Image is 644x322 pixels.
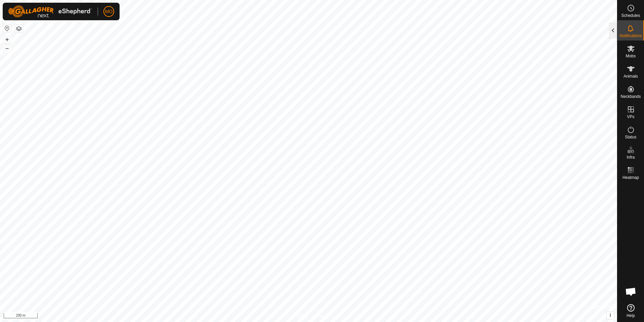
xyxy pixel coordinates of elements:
span: Schedules [621,14,640,18]
span: Animals [623,74,638,78]
button: Map Layers [15,25,23,33]
span: i [610,312,611,318]
button: – [3,44,11,52]
span: VPs [627,115,634,119]
button: Reset Map [3,24,11,32]
a: Privacy Policy [282,313,307,319]
span: MO [105,8,113,15]
span: Neckbands [620,95,641,99]
a: Contact Us [315,313,335,319]
span: Mobs [626,54,636,58]
span: Status [625,135,636,139]
span: Help [626,314,635,318]
div: Open chat [621,281,641,302]
span: Infra [626,155,635,159]
span: Notifications [620,34,642,38]
button: i [607,312,614,319]
img: Gallagher Logo [8,5,92,18]
a: Help [617,301,644,320]
span: Heatmap [622,176,639,180]
button: + [3,35,11,44]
